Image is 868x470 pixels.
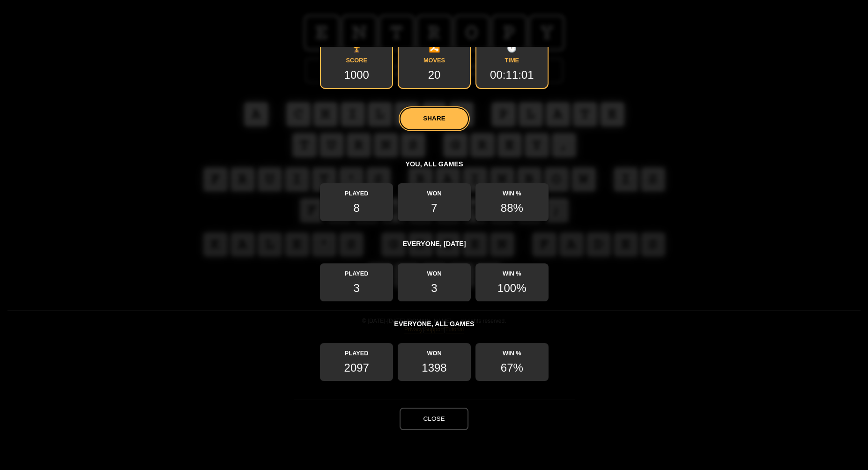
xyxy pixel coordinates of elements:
span: 88% [475,197,548,222]
h4: You, all games [294,153,575,172]
button: Share [400,108,469,130]
span: 1000 [321,64,392,88]
h5: Won [397,263,470,277]
span: 67% [475,357,548,381]
span: 7 [397,197,470,222]
span: 100% [475,277,548,301]
h5: Won [397,184,470,197]
span: 00:11:01 [476,64,547,88]
h5: Win % [475,343,548,357]
span: 3 [320,277,393,301]
i: 🔀 [398,43,469,58]
span: 3 [397,277,470,301]
h5: Won [397,343,470,357]
span: 2097 [320,357,393,381]
h4: Everyone, [DATE] [294,233,575,253]
button: Close [400,408,468,430]
h5: Score [321,35,392,64]
span: 8 [320,197,393,222]
i: ⏱️ [476,43,547,58]
span: 1398 [397,357,470,381]
span: 20 [398,64,469,88]
h5: Moves [398,35,469,64]
h5: Win % [475,184,548,197]
h5: Played [320,263,393,277]
i: 🏆 [321,43,392,58]
h5: Time [476,35,547,64]
h5: Played [320,343,393,357]
h5: Win % [475,263,548,277]
h5: Played [320,184,393,197]
h4: Everyone, all games [294,313,575,332]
